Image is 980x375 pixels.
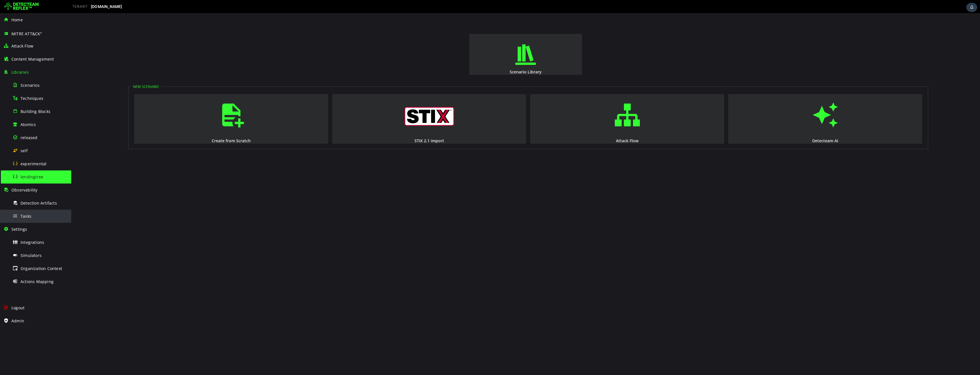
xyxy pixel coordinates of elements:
[261,81,455,131] button: STIX 2.1 import
[657,81,851,131] button: Detecteam AI
[11,69,29,75] span: Libraries
[21,200,57,206] span: Detection Artifacts
[21,148,28,153] span: self
[21,174,43,180] span: lendingtree
[11,318,24,324] span: Admin
[63,81,257,131] button: Create from Scratch
[260,125,456,130] div: STIX 2.1 import
[21,122,36,127] span: Atomics
[11,17,23,22] span: Home
[397,56,511,61] div: Scenario Library
[62,125,258,130] div: Create from Scratch
[21,253,42,258] span: Simulators
[333,94,383,113] img: logo_stix.svg
[21,213,31,219] span: Tasks
[11,31,42,36] span: MITRE ATT&CK
[21,135,38,140] span: released
[11,43,33,49] span: Attack Flow
[21,240,44,245] span: Integrations
[458,125,654,130] div: Attack Flow
[966,3,977,12] div: Task Notifications
[398,21,511,62] button: Scenario Library
[11,305,24,310] span: Logout
[21,161,46,166] span: experimental
[11,56,54,62] span: Content Management
[72,5,89,9] span: TENANT:
[656,125,852,130] div: Detecteam AI
[11,226,27,232] span: Settings
[11,187,38,193] span: Observability
[91,4,122,9] span: [DOMAIN_NAME]
[21,279,54,284] span: Actions Mapping
[21,96,43,101] span: Techniques
[4,2,39,11] img: Detecteam logo
[459,81,653,131] button: Attack Flow
[21,266,62,271] span: Organization Context
[21,83,40,88] span: Scenarios
[21,109,50,114] span: Building Blocks
[40,32,42,34] sup: ®
[60,71,90,76] legend: New Scenario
